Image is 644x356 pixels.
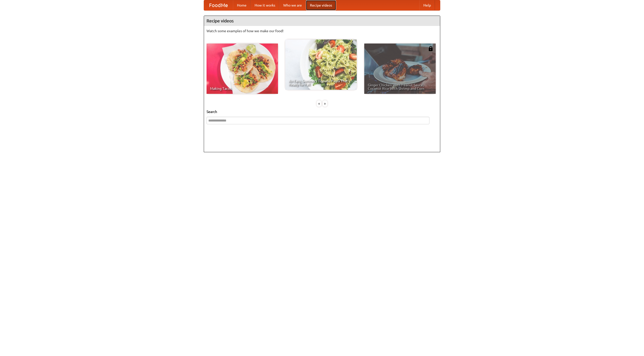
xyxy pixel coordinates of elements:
span: Making Tacos [210,87,274,90]
a: FoodMe [204,0,233,10]
p: Watch some examples of how we make our food! [207,28,437,33]
a: Help [419,0,435,10]
span: An Easy, Summery Tomato Pasta That's Ready for Fall [289,79,353,86]
a: Who we are [279,0,306,10]
h4: Recipe videos [204,16,440,26]
a: Home [233,0,251,10]
img: 483408.png [428,46,433,51]
div: » [323,100,327,107]
a: Making Tacos [207,44,278,94]
a: An Easy, Summery Tomato Pasta That's Ready for Fall [285,39,357,90]
h5: Search [207,109,437,114]
div: « [317,100,321,107]
a: Recipe videos [306,0,336,10]
a: How it works [251,0,279,10]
